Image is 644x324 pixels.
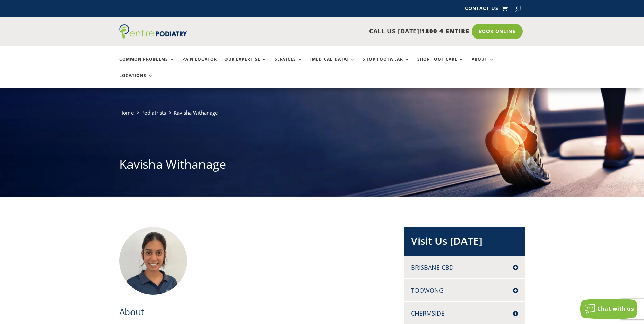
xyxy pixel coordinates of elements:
span: 1800 4 ENTIRE [421,27,469,35]
h4: Brisbane CBD [411,263,518,272]
h4: Chermside [411,309,518,318]
span: Kavisha Withanage [174,109,218,116]
button: Chat with us [580,299,637,319]
img: Kavisha Withanage Podiatrist at Entire Podiatry [119,227,187,295]
a: Locations [119,73,153,88]
h4: Toowong [411,286,518,295]
p: CALL US [DATE]! [213,27,469,36]
h2: Visit Us [DATE] [411,234,518,251]
a: About [472,57,494,72]
nav: breadcrumb [119,108,525,122]
a: Podiatrists [141,109,166,116]
a: [MEDICAL_DATA] [310,57,355,72]
h1: Kavisha Withanage [119,156,525,176]
a: Services [275,57,303,72]
a: Entire Podiatry [119,33,187,40]
a: Book Online [472,24,523,39]
a: Home [119,109,134,116]
a: Common Problems [119,57,175,72]
a: Our Expertise [224,57,267,72]
h2: About [119,306,382,321]
a: Pain Locator [182,57,217,72]
a: Contact Us [465,6,498,14]
img: logo (1) [119,24,187,39]
a: Shop Footwear [363,57,410,72]
a: Shop Foot Care [417,57,464,72]
span: Chat with us [597,305,634,313]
